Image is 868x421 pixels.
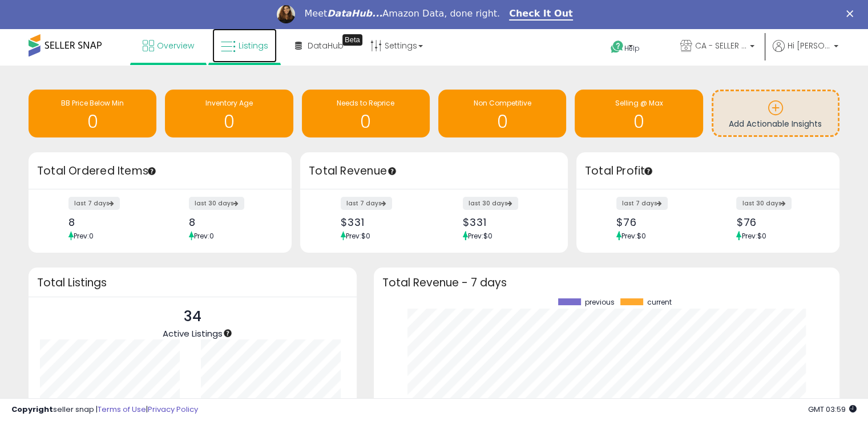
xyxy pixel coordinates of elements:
[212,29,277,63] a: Listings
[327,8,382,19] i: DataHub...
[729,118,822,129] span: Add Actionable Insights
[29,90,156,137] a: BB Price Below Min 0
[741,231,766,241] span: Prev: $0
[643,166,653,176] div: Tooltip anchor
[846,10,858,17] div: Close
[147,166,157,176] div: Tooltip anchor
[171,112,287,131] h1: 0
[621,231,646,241] span: Prev: $0
[713,91,838,135] a: Add Actionable Insights
[189,216,272,228] div: 8
[11,404,198,415] div: seller snap | |
[134,29,203,63] a: Overview
[342,34,362,46] div: Tooltip anchor
[788,40,830,51] span: Hi [PERSON_NAME]
[74,231,94,241] span: Prev: 0
[474,98,531,108] span: Non Competitive
[468,231,492,241] span: Prev: $0
[308,40,344,51] span: DataHub
[68,216,151,228] div: 8
[98,404,146,415] a: Terms of Use
[163,306,223,327] p: 34
[68,197,120,210] label: last 7 days
[773,40,838,66] a: Hi [PERSON_NAME]
[309,163,559,179] h3: Total Revenue
[509,8,573,21] a: Check It Out
[387,166,397,176] div: Tooltip anchor
[337,98,394,108] span: Needs to Reprice
[308,112,424,131] h1: 0
[610,40,624,54] i: Get Help
[616,197,668,210] label: last 7 days
[615,98,663,108] span: Selling @ Max
[575,90,703,137] a: Selling @ Max 0
[277,5,295,23] img: Profile image for Georgie
[808,404,857,415] span: 2025-10-8 03:59 GMT
[580,112,697,131] h1: 0
[194,231,214,241] span: Prev: 0
[11,404,53,415] strong: Copyright
[672,29,763,66] a: CA - SELLER EXCELLENCE
[444,112,560,131] h1: 0
[189,197,244,210] label: last 30 days
[148,404,198,415] a: Privacy Policy
[463,197,518,210] label: last 30 days
[463,216,548,228] div: $331
[163,327,223,339] span: Active Listings
[736,197,792,210] label: last 30 days
[302,90,430,137] a: Needs to Reprice 0
[286,29,352,63] a: DataHub
[346,231,370,241] span: Prev: $0
[165,90,293,137] a: Inventory Age 0
[616,216,699,228] div: $76
[736,216,819,228] div: $76
[601,31,662,66] a: Help
[223,328,233,338] div: Tooltip anchor
[438,90,566,137] a: Non Competitive 0
[304,8,500,19] div: Meet Amazon Data, done right.
[695,40,746,51] span: CA - SELLER EXCELLENCE
[205,98,253,108] span: Inventory Age
[341,216,426,228] div: $331
[37,278,348,287] h3: Total Listings
[34,112,151,131] h1: 0
[585,298,615,306] span: previous
[585,163,831,179] h3: Total Profit
[624,43,640,53] span: Help
[239,40,268,51] span: Listings
[37,163,283,179] h3: Total Ordered Items
[382,278,831,287] h3: Total Revenue - 7 days
[157,40,194,51] span: Overview
[341,197,392,210] label: last 7 days
[362,29,431,63] a: Settings
[61,98,124,108] span: BB Price Below Min
[647,298,672,306] span: current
